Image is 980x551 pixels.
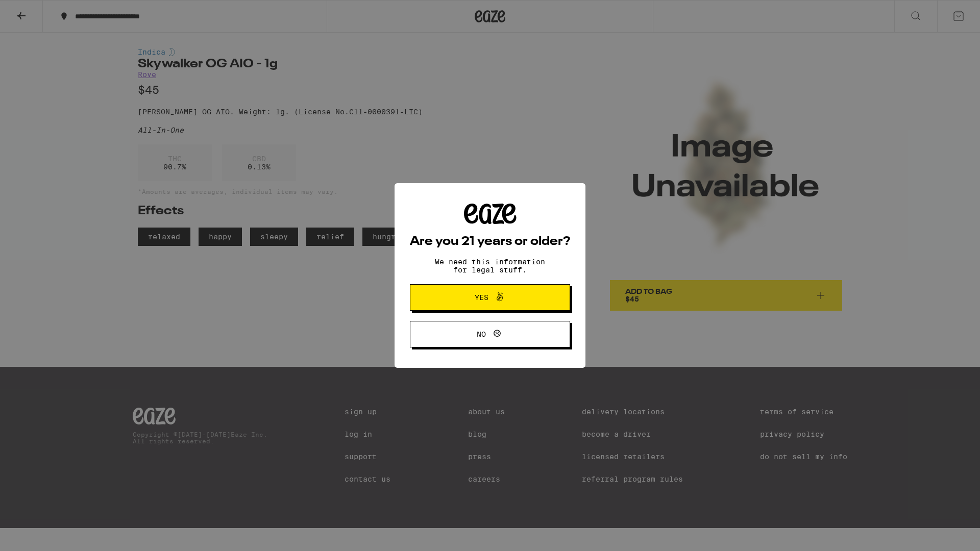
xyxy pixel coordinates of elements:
[426,258,554,274] p: We need this information for legal stuff.
[475,294,488,301] span: Yes
[410,236,570,248] h2: Are you 21 years or older?
[477,331,486,338] span: No
[410,321,570,347] button: No
[410,284,570,311] button: Yes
